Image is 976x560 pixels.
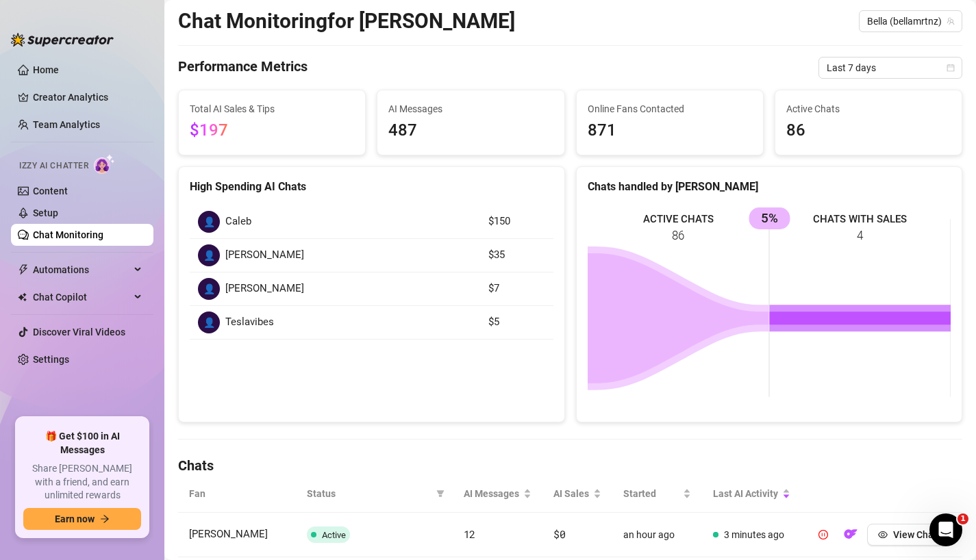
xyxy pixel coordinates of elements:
[178,57,308,79] h4: Performance Metrics
[178,456,962,475] h4: Chats
[198,211,220,233] div: 👤
[190,101,354,116] span: Total AI Sales & Tips
[786,101,951,116] span: Active Chats
[322,530,346,540] span: Active
[947,64,955,72] span: calendar
[11,33,114,47] img: logo-BBDzfeDw.svg
[612,513,701,557] td: an hour ago
[840,524,862,546] button: OF
[33,207,58,218] a: Setup
[947,17,955,25] span: team
[178,8,515,34] h2: Chat Monitoring for [PERSON_NAME]
[488,281,545,297] article: $7
[225,214,251,230] span: Caleb
[190,120,228,140] span: $197
[840,532,862,543] a: OF
[786,118,951,144] span: 86
[33,327,125,338] a: Discover Viral Videos
[844,527,858,541] img: OF
[198,311,220,333] div: 👤
[23,508,141,530] button: Earn nowarrow-right
[33,229,103,240] a: Chat Monitoring
[198,244,220,266] div: 👤
[33,86,142,108] a: Creator Analytics
[893,529,937,540] span: View Chat
[436,489,445,498] span: filter
[588,118,752,144] span: 871
[488,314,545,331] article: $5
[702,475,802,513] th: Last AI Activity
[190,178,553,195] div: High Spending AI Chats
[713,486,780,501] span: Last AI Activity
[612,475,701,513] th: Started
[542,475,612,513] th: AI Sales
[388,101,553,116] span: AI Messages
[724,529,784,540] span: 3 minutes ago
[100,514,110,524] span: arrow-right
[33,259,130,281] span: Automations
[867,524,948,546] button: View Chat
[225,314,274,331] span: Teslavibes
[388,118,553,144] span: 487
[929,513,962,546] iframe: Intercom live chat
[307,486,431,501] span: Status
[488,247,545,264] article: $35
[33,286,130,308] span: Chat Copilot
[958,513,968,524] span: 1
[588,178,951,195] div: Chats handled by [PERSON_NAME]
[453,475,543,513] th: AI Messages
[827,58,954,78] span: Last 7 days
[225,247,304,264] span: [PERSON_NAME]
[867,11,954,31] span: Bella (bellamrtnz)
[553,527,565,541] span: $0
[198,278,220,300] div: 👤
[434,483,447,504] span: filter
[623,486,679,501] span: Started
[23,430,141,457] span: 🎁 Get $100 in AI Messages
[55,513,95,524] span: Earn now
[19,160,88,173] span: Izzy AI Chatter
[94,154,115,174] img: AI Chatter
[878,530,888,539] span: eye
[178,475,296,513] th: Fan
[464,527,475,541] span: 12
[18,264,29,275] span: thunderbolt
[189,528,268,540] span: [PERSON_NAME]
[18,292,27,302] img: Chat Copilot
[225,281,304,297] span: [PERSON_NAME]
[553,486,590,501] span: AI Sales
[488,214,545,230] article: $150
[33,119,100,130] a: Team Analytics
[464,486,521,501] span: AI Messages
[33,354,69,365] a: Settings
[23,462,141,502] span: Share [PERSON_NAME] with a friend, and earn unlimited rewards
[818,530,828,539] span: pause-circle
[33,64,59,75] a: Home
[33,186,68,196] a: Content
[588,101,752,116] span: Online Fans Contacted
